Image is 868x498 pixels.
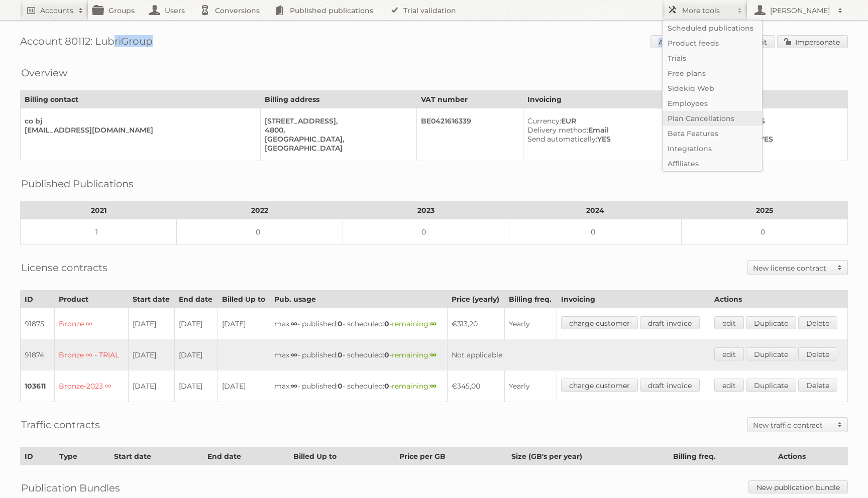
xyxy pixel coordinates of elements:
[682,202,848,219] th: 2025
[21,417,100,432] h2: Traffic contracts
[21,448,55,465] th: ID
[260,91,416,108] th: Billing address
[663,51,762,66] a: Trials
[177,202,343,219] th: 2022
[748,480,848,493] a: New publication bundle
[289,448,395,465] th: Billed Up to
[448,370,505,402] td: €345,00
[669,448,774,465] th: Billing freq.
[21,339,55,370] td: 91874
[663,141,762,156] a: Integrations
[748,418,847,432] a: New traffic contract
[430,382,437,391] strong: ∞
[561,379,638,392] a: charge customer
[110,448,203,465] th: Start date
[21,308,55,340] td: 91875
[714,316,744,329] a: edit
[338,350,343,359] strong: 0
[218,370,270,402] td: [DATE]
[527,135,678,144] div: YES
[663,36,762,51] a: Product feeds
[40,6,73,16] h2: Accounts
[175,370,218,402] td: [DATE]
[177,219,343,245] td: 0
[21,176,134,191] h2: Published Publications
[663,156,762,171] a: Affiliates
[746,379,796,392] a: Duplicate
[21,260,107,275] h2: License contracts
[832,418,847,432] span: Toggle
[175,308,218,340] td: [DATE]
[175,339,218,370] td: [DATE]
[265,116,408,126] div: [STREET_ADDRESS],
[523,91,848,108] th: Invoicing
[54,339,128,370] td: Bronze ∞ - TRIAL
[650,35,689,48] a: Audits
[798,347,837,360] a: Delete
[21,291,55,308] th: ID
[527,126,678,135] div: Email
[832,261,847,275] span: Toggle
[663,126,762,141] a: Beta Features
[714,379,744,392] a: edit
[21,480,120,495] h2: Publication Bundles
[291,382,297,391] strong: ∞
[448,291,505,308] th: Price (yearly)
[798,316,837,329] a: Delete
[557,291,710,308] th: Invoicing
[291,350,297,359] strong: ∞
[21,202,177,219] th: 2021
[682,219,848,245] td: 0
[663,81,762,96] a: Sidekiq Web
[203,448,289,465] th: End date
[448,339,710,370] td: Not applicable.
[265,126,408,135] div: 4800,
[392,350,437,359] span: remaining:
[663,111,762,126] a: Plan Cancellations
[21,370,55,402] td: 103611
[527,135,597,144] span: Send automatically:
[270,370,448,402] td: max: - published: - scheduled: -
[25,116,252,126] div: co bj
[20,35,848,50] h1: Account 80112: LubriGroup
[175,291,218,308] th: End date
[798,379,837,392] a: Delete
[21,219,177,245] td: 1
[270,339,448,370] td: max: - published: - scheduled: -
[416,91,523,108] th: VAT number
[218,291,270,308] th: Billed Up to
[691,116,839,126] div: YES
[527,116,561,126] span: Currency:
[384,350,389,359] strong: 0
[505,291,557,308] th: Billing freq.
[129,339,175,370] td: [DATE]
[54,291,128,308] th: Product
[753,263,832,273] h2: New license contract
[746,316,796,329] a: Duplicate
[55,448,110,465] th: Type
[21,65,67,80] h2: Overview
[691,126,839,135] div: NO
[777,35,848,48] a: Impersonate
[129,308,175,340] td: [DATE]
[218,308,270,340] td: [DATE]
[270,308,448,340] td: max: - published: - scheduled: -
[527,116,678,126] div: EUR
[663,21,762,36] a: Scheduled publications
[748,261,847,275] a: New license contract
[663,66,762,81] a: Free plans
[343,202,509,219] th: 2023
[265,144,408,153] div: [GEOGRAPHIC_DATA]
[430,319,437,328] strong: ∞
[753,420,832,430] h2: New traffic contract
[640,379,700,392] a: draft invoice
[270,291,448,308] th: Pub. usage
[663,96,762,111] a: Employees
[343,219,509,245] td: 0
[54,370,128,402] td: Bronze-2023 ∞
[509,219,682,245] td: 0
[338,382,343,391] strong: 0
[682,6,732,16] h2: More tools
[714,347,744,360] a: edit
[129,370,175,402] td: [DATE]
